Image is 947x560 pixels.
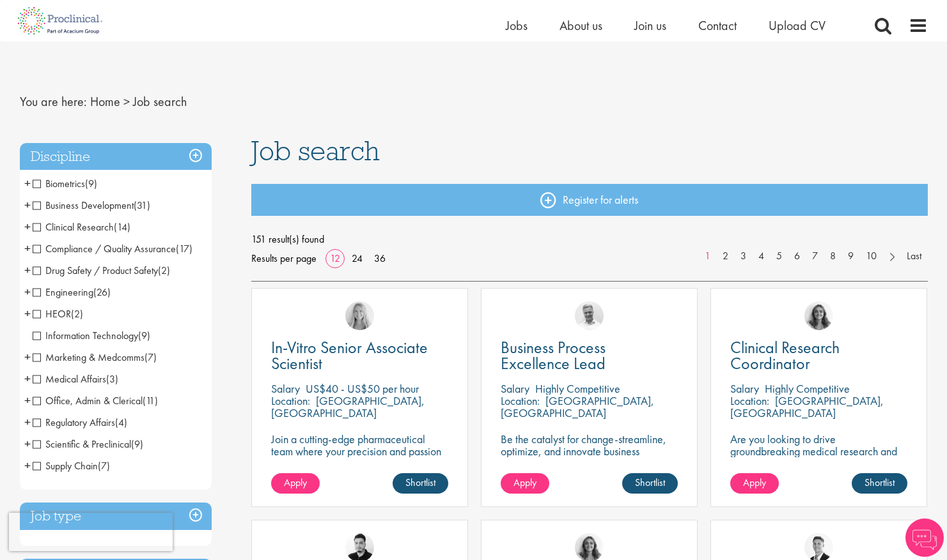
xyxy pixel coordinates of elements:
[765,381,850,396] p: Highly Competitive
[501,393,654,420] p: [GEOGRAPHIC_DATA], [GEOGRAPHIC_DATA]
[251,133,380,168] span: Job search
[33,177,97,190] span: Biometrics
[33,372,118,386] span: Medical Affairs
[114,220,130,234] span: (14)
[33,264,170,277] span: Drug Safety / Product Safety
[271,340,448,372] a: In-Vitro Senior Associate Scientist
[905,518,944,557] img: Chatbot
[33,351,145,364] span: Marketing & Medcomms
[133,93,187,110] span: Job search
[271,381,300,396] span: Salary
[622,473,678,494] a: Shortlist
[33,394,143,407] span: Office, Admin & Clerical
[501,473,549,494] a: Apply
[501,340,678,372] a: Business Process Excellence Lead
[271,433,448,481] p: Join a cutting-edge pharmaceutical team where your precision and passion for science will help sh...
[33,459,98,473] span: Supply Chain
[33,285,111,299] span: Engineering
[33,242,176,255] span: Compliance / Quality Assurance
[251,249,317,268] span: Results per page
[730,433,907,481] p: Are you looking to drive groundbreaking medical research and make a real impact-join our client a...
[734,249,753,264] a: 3
[513,476,536,489] span: Apply
[33,242,192,255] span: Compliance / Quality Assurance
[33,437,143,451] span: Scientific & Preclinical
[85,177,97,190] span: (9)
[24,261,31,280] span: +
[501,337,606,374] span: Business Process Excellence Lead
[506,17,528,34] a: Jobs
[271,337,428,374] span: In-Vitro Senior Associate Scientist
[788,249,806,264] a: 6
[251,184,928,216] a: Register for alerts
[24,434,31,453] span: +
[852,473,907,494] a: Shortlist
[33,220,114,234] span: Clinical Research
[730,381,759,396] span: Salary
[730,337,840,374] span: Clinical Research Coordinator
[33,416,115,429] span: Regulatory Affairs
[158,264,170,277] span: (2)
[859,249,883,264] a: 10
[20,503,212,530] h3: Job type
[24,369,31,388] span: +
[33,307,71,321] span: HEOR
[24,391,31,410] span: +
[33,351,157,364] span: Marketing & Medcomms
[730,393,769,408] span: Location:
[93,285,111,299] span: (26)
[115,416,127,429] span: (4)
[393,473,448,494] a: Shortlist
[284,476,307,489] span: Apply
[841,249,860,264] a: 9
[271,393,425,420] p: [GEOGRAPHIC_DATA], [GEOGRAPHIC_DATA]
[176,242,192,255] span: (17)
[33,199,150,212] span: Business Development
[271,473,320,494] a: Apply
[33,285,93,299] span: Engineering
[33,437,131,451] span: Scientific & Preclinical
[698,249,717,264] a: 1
[698,17,737,34] a: Contact
[106,372,118,386] span: (3)
[138,329,150,342] span: (9)
[769,17,826,34] span: Upload CV
[271,393,310,408] span: Location:
[33,329,138,342] span: Information Technology
[131,437,143,451] span: (9)
[24,347,31,367] span: +
[33,177,85,190] span: Biometrics
[535,381,620,396] p: Highly Competitive
[24,412,31,432] span: +
[33,220,130,234] span: Clinical Research
[716,249,735,264] a: 2
[143,394,158,407] span: (11)
[804,301,833,330] img: Jackie Cerchio
[730,393,884,420] p: [GEOGRAPHIC_DATA], [GEOGRAPHIC_DATA]
[501,433,678,481] p: Be the catalyst for change-streamline, optimize, and innovate business processes in a dynamic bio...
[501,393,540,408] span: Location:
[24,174,31,193] span: +
[806,249,824,264] a: 7
[345,301,374,330] img: Shannon Briggs
[560,17,602,34] a: About us
[900,249,928,264] a: Last
[33,416,127,429] span: Regulatory Affairs
[575,301,604,330] a: Joshua Bye
[33,264,158,277] span: Drug Safety / Product Safety
[24,304,31,323] span: +
[24,282,31,301] span: +
[20,93,87,110] span: You are here:
[33,307,83,321] span: HEOR
[770,249,788,264] a: 5
[33,372,106,386] span: Medical Affairs
[634,17,666,34] a: Join us
[730,340,907,372] a: Clinical Research Coordinator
